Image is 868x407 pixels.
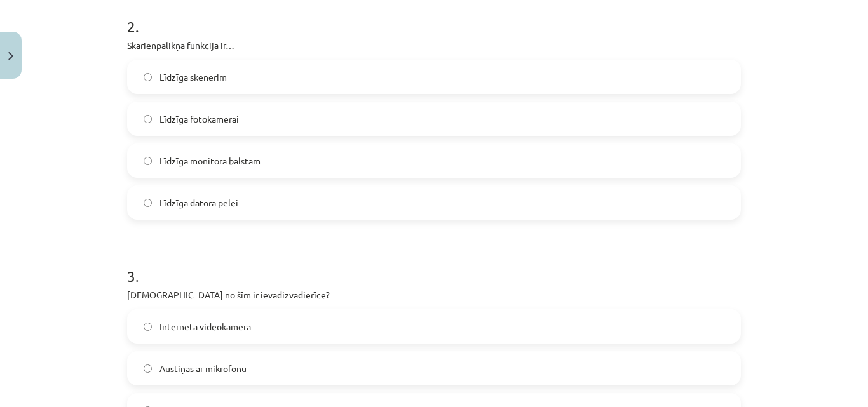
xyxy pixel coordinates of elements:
[159,196,238,210] span: Līdzīga datora pelei
[144,323,152,331] input: Interneta videokamera
[144,73,152,81] input: Līdzīga skenerim
[144,364,152,373] input: Austiņas ar mikrofonu
[144,115,152,123] input: Līdzīga fotokamerai
[127,245,741,284] h1: 3 .
[144,157,152,165] input: Līdzīga monitora balstam
[127,39,741,52] p: Skārienpalikņa funkcija ir…
[159,70,227,84] span: Līdzīga skenerim
[159,154,261,168] span: Līdzīga monitora balstam
[8,52,13,60] img: icon-close-lesson-0947bae3869378f0d4975bcd49f059093ad1ed9edebbc8119c70593378902aed.svg
[159,112,239,126] span: Līdzīga fotokamerai
[144,199,152,207] input: Līdzīga datora pelei
[159,320,251,333] span: Interneta videokamera
[127,288,741,302] p: [DEMOGRAPHIC_DATA] no šīm ir ievadizvadierīce?
[159,362,247,375] span: Austiņas ar mikrofonu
